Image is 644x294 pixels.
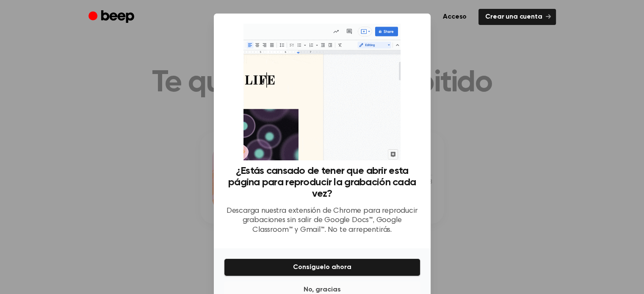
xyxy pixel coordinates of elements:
font: No, gracias [304,286,341,293]
font: Descarga nuestra extensión de Chrome para reproducir grabaciones sin salir de Google Docs™, Googl... [227,207,418,234]
font: Consíguelo ahora [293,264,351,271]
a: Bip [88,9,136,25]
font: Crear una cuenta [485,14,542,20]
font: ¿Estás cansado de tener que abrir esta página para reproducir la grabación cada vez? [228,166,416,199]
font: Acceso [443,14,467,20]
img: Extensión de pitido en acción [243,24,401,160]
a: Acceso [436,9,473,25]
button: Consíguelo ahora [224,258,420,276]
a: Crear una cuenta [478,9,556,25]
